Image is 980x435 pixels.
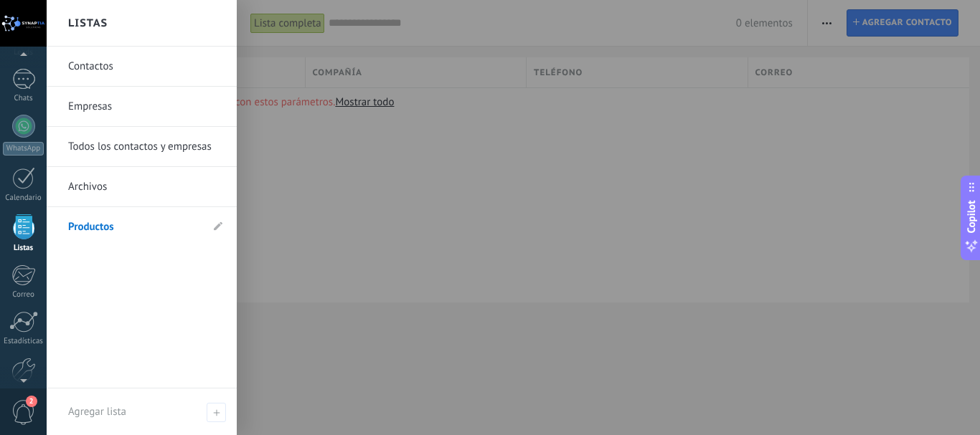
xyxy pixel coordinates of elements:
[207,403,226,422] span: Agregar lista
[68,167,222,207] a: Archivos
[68,87,222,127] a: Empresas
[68,405,126,419] span: Agregar lista
[68,1,108,46] h2: Listas
[68,207,201,247] a: Productos
[3,193,44,203] div: Calendario
[3,142,44,156] div: WhatsApp
[68,47,222,87] a: Contactos
[68,127,222,167] a: Todos los contactos y empresas
[964,200,979,233] span: Copilot
[3,244,44,253] div: Listas
[3,290,44,300] div: Correo
[3,337,44,346] div: Estadísticas
[3,94,44,103] div: Chats
[26,396,37,407] span: 2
